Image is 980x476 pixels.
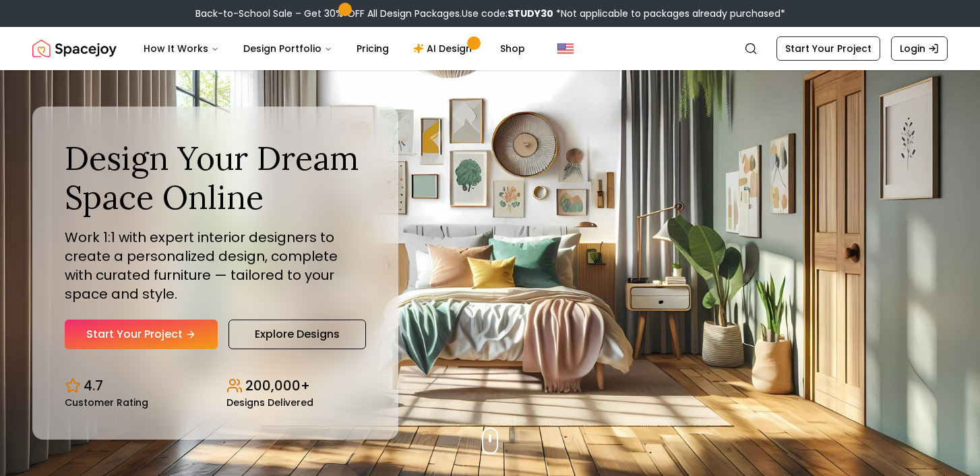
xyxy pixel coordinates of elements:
nav: Global [32,27,948,70]
div: Design stats [65,365,366,407]
b: STUDY30 [508,7,553,20]
small: Customer Rating [65,398,148,407]
img: Spacejoy Logo [32,35,117,62]
nav: Main [133,35,536,62]
span: Use code: [462,7,553,20]
span: *Not applicable to packages already purchased* [553,7,785,20]
a: Login [891,36,948,61]
a: Shop [489,35,536,62]
p: 200,000+ [245,376,310,395]
a: Start Your Project [776,36,880,61]
p: 4.7 [84,376,103,395]
a: Spacejoy [32,35,117,62]
small: Designs Delivered [226,398,313,407]
img: United States [557,40,574,57]
p: Work 1:1 with expert interior designers to create a personalized design, complete with curated fu... [65,228,366,303]
a: AI Design [402,35,487,62]
h1: Design Your Dream Space Online [65,139,366,216]
a: Pricing [346,35,400,62]
a: Start Your Project [65,320,218,349]
button: Design Portfolio [233,35,343,62]
button: How It Works [133,35,230,62]
div: Back-to-School Sale – Get 30% OFF All Design Packages. [195,7,785,20]
a: Explore Designs [228,320,366,349]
